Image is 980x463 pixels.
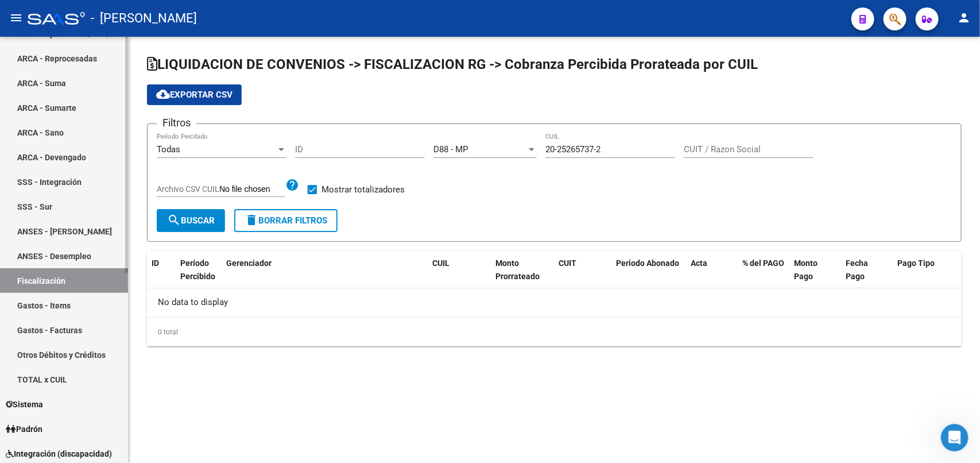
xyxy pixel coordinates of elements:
span: Padrón [6,423,42,435]
datatable-header-cell: CUIL [428,251,491,289]
mat-icon: search [167,213,181,227]
span: Sistema [6,398,43,411]
span: Periodo Abonado [616,258,679,268]
datatable-header-cell: Período Percibido [176,251,222,289]
div: No data to display [147,288,962,317]
mat-icon: cloud_download [156,87,170,101]
span: % del PAGO [742,258,784,268]
h3: Filtros [157,115,196,131]
span: Todas [157,144,180,155]
mat-icon: menu [9,11,23,25]
span: Exportar CSV [156,90,233,100]
input: Archivo CSV CUIL [219,184,285,195]
span: Buscar [167,215,215,226]
iframe: Intercom live chat [941,424,969,452]
datatable-header-cell: ID [147,251,176,289]
mat-icon: delete [245,213,258,227]
span: Gerenciador [226,258,272,268]
mat-icon: help [285,178,299,192]
span: Borrar Filtros [245,215,327,226]
span: Integración (discapacidad) [6,447,112,460]
datatable-header-cell: Monto Prorrateado [491,251,554,289]
datatable-header-cell: % del PAGO [738,251,789,289]
div: 0 total [147,318,962,346]
span: ID [152,258,159,268]
span: Fecha Pago [846,258,868,281]
datatable-header-cell: Fecha Pago [841,251,893,289]
datatable-header-cell: Acta [686,251,738,289]
span: Monto Pago [794,258,818,281]
button: Borrar Filtros [234,209,338,232]
span: CUIT [559,258,576,268]
span: Acta [691,258,707,268]
span: Archivo CSV CUIL [157,184,219,194]
span: Monto Prorrateado [495,258,540,281]
span: LIQUIDACION DE CONVENIOS -> FISCALIZACION RG -> Cobranza Percibida Prorateada por CUIL [147,56,758,72]
span: - [PERSON_NAME] [91,6,197,31]
button: Buscar [157,209,225,232]
span: D88 - MP [433,144,468,155]
datatable-header-cell: CUIT [554,251,611,289]
span: CUIL [432,258,450,268]
span: Pago Tipo [897,258,935,268]
span: Período Percibido [180,258,215,281]
datatable-header-cell: Pago Tipo [893,251,962,289]
datatable-header-cell: Periodo Abonado [611,251,686,289]
span: Mostrar totalizadores [321,183,405,196]
datatable-header-cell: Monto Pago [789,251,841,289]
datatable-header-cell: Gerenciador [222,251,428,289]
button: Exportar CSV [147,84,242,105]
mat-icon: person [957,11,971,25]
